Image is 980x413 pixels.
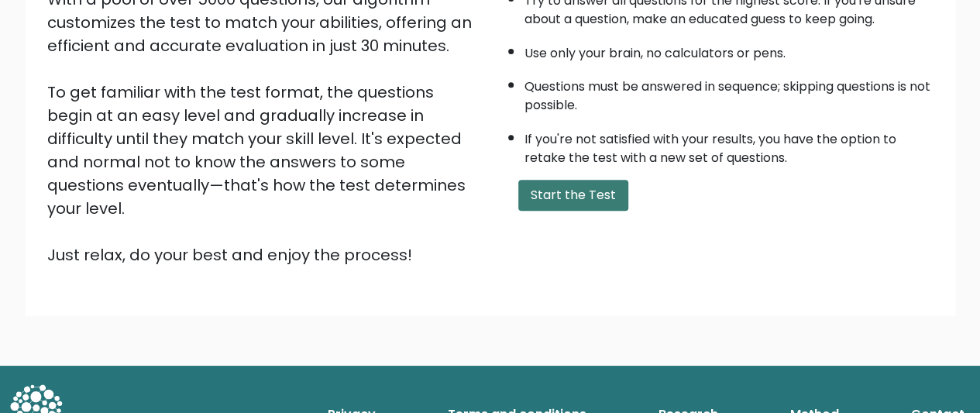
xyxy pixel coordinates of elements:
li: If you're not satisfied with your results, you have the option to retake the test with a new set ... [524,122,934,167]
button: Start the Test [518,180,628,211]
li: Questions must be answered in sequence; skipping questions is not possible. [524,70,934,115]
li: Use only your brain, no calculators or pens. [524,36,934,63]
